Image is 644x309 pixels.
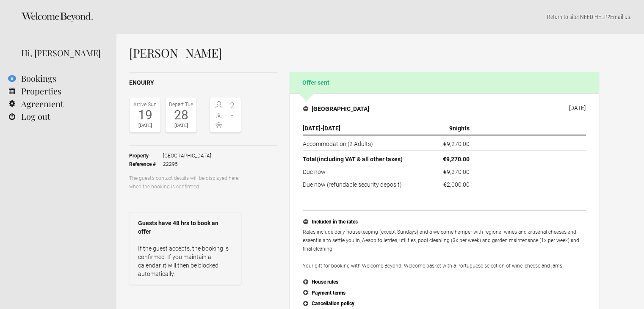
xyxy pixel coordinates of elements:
span: [GEOGRAPHIC_DATA] [163,152,211,160]
td: Due now (refundable security deposit) [303,178,416,189]
div: 28 [168,109,194,121]
p: If the guest accepts, the booking is confirmed. If you maintain a calendar, it will then be block... [138,244,232,278]
flynt-currency: €9,270.00 [443,168,470,175]
h4: [GEOGRAPHIC_DATA] [303,105,369,113]
h2: Offer sent [290,72,599,93]
th: Total [303,151,416,166]
span: (including VAT & all other taxes) [317,156,403,163]
div: Arrive Sun [132,100,158,109]
span: - [226,121,239,129]
strong: Property [129,152,163,160]
div: [DATE] [132,121,158,130]
h1: [PERSON_NAME] [129,47,599,59]
button: House rules [303,277,586,288]
button: [GEOGRAPHIC_DATA] [DATE] [296,100,592,118]
div: 19 [132,109,158,121]
div: Hi, [PERSON_NAME] [21,47,104,59]
flynt-currency: €9,270.00 [443,141,470,147]
flynt-currency: €9,270.00 [443,156,470,163]
th: nights [416,122,473,135]
a: Email us [610,14,630,20]
td: Accommodation (2 Adults) [303,135,416,151]
a: Return to site [547,14,578,20]
div: [DATE] [168,121,194,130]
span: [DATE] [323,125,340,132]
p: | NEED HELP? . [129,13,631,21]
span: 22295 [163,160,211,168]
button: Payment terms [303,288,586,299]
th: - [303,122,416,135]
span: [DATE] [303,125,321,132]
h2: Enquiry [129,78,278,87]
span: 2 [226,101,239,110]
div: [DATE] [569,105,586,111]
p: The guest’s contact details will be displayed here when the booking is confirmed. [129,174,241,191]
strong: Reference # [129,160,163,168]
div: Depart Tue [168,100,194,109]
td: Due now [303,166,416,178]
flynt-notification-badge: 6 [8,75,16,82]
p: Rates include daily housekeeping (except Sundays) and a welcome hamper with regional wines and ar... [303,228,586,270]
button: Included in the rates [303,217,586,228]
flynt-currency: €2,000.00 [443,181,470,188]
span: 9 [449,125,453,132]
strong: Guests have 48 hrs to book an offer [138,219,232,236]
span: - [226,111,239,119]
